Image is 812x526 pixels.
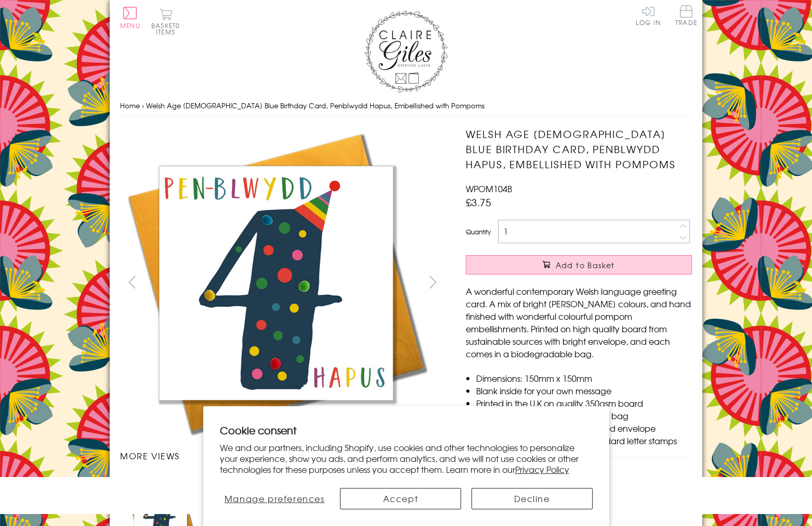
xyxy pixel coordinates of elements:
img: Welsh Age 4 Blue Birthday Card, Penblwydd Hapus, Embellished with Pompoms [120,127,432,439]
a: Home [120,101,140,110]
li: Dimensions: 150mm x 150mm [476,372,692,384]
h3: More views [120,449,445,462]
span: Welsh Age [DEMOGRAPHIC_DATA] Blue Birthday Card, Penblwydd Hapus, Embellished with Pompoms [146,101,484,110]
button: Basket0 items [151,8,180,35]
span: 0 items [156,21,180,36]
span: £3.75 [466,195,491,209]
img: Claire Giles Greetings Cards [364,10,448,93]
span: Add to Basket [556,260,615,270]
h2: Cookie consent [220,423,593,437]
button: Add to Basket [466,255,692,274]
button: Accept [340,488,461,509]
nav: breadcrumbs [120,95,692,117]
li: Printed in the U.K on quality 350gsm board [476,397,692,409]
button: Manage preferences [219,488,329,509]
label: Quantity [466,227,491,236]
button: next [422,270,445,294]
a: Log In [636,5,661,26]
span: Manage preferences [225,492,325,505]
img: Welsh Age 4 Blue Birthday Card, Penblwydd Hapus, Embellished with Pompoms [445,127,757,439]
h1: Welsh Age [DEMOGRAPHIC_DATA] Blue Birthday Card, Penblwydd Hapus, Embellished with Pompoms [466,127,692,171]
a: Trade [675,5,697,28]
p: A wonderful contemporary Welsh language greeting card. A mix of bright [PERSON_NAME] colours, and... [466,285,692,360]
button: Decline [472,488,593,509]
li: Blank inside for your own message [476,384,692,397]
span: Menu [120,21,140,30]
span: › [142,101,144,110]
a: Privacy Policy [515,463,569,475]
span: Trade [675,5,697,26]
span: WPOM104B [466,182,512,195]
button: prev [120,270,143,294]
button: Menu [120,7,140,29]
p: We and our partners, including Shopify, use cookies and other technologies to personalize your ex... [220,442,593,474]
